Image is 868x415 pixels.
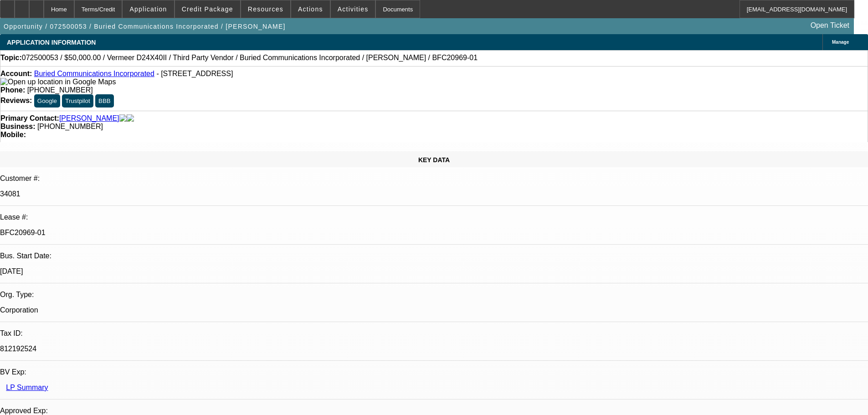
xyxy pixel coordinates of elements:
[6,384,48,391] a: LP Summary
[0,114,59,123] strong: Primary Contact:
[331,0,375,18] button: Activities
[0,97,32,104] strong: Reviews:
[0,78,116,86] img: Open up location in Google Maps
[0,54,22,62] strong: Topic:
[27,86,93,94] span: [PHONE_NUMBER]
[123,0,174,18] button: Application
[0,123,35,130] strong: Business:
[298,5,323,13] span: Actions
[59,114,119,123] a: [PERSON_NAME]
[34,94,60,108] button: Google
[418,156,450,164] span: KEY DATA
[7,39,96,46] span: APPLICATION INFORMATION
[175,0,240,18] button: Credit Package
[338,5,369,13] span: Activities
[0,78,116,86] a: View Google Maps
[62,94,93,108] button: Trustpilot
[0,131,26,138] strong: Mobile:
[22,54,478,62] span: 072500053 / $50,000.00 / Vermeer D24X40II / Third Party Vendor / Buried Communications Incorporat...
[248,5,283,13] span: Resources
[119,114,127,123] img: facebook-icon.png
[0,70,32,77] strong: Account:
[129,5,167,13] span: Application
[807,18,853,33] a: Open Ticket
[4,23,286,30] span: Opportunity / 072500053 / Buried Communications Incorporated / [PERSON_NAME]
[95,94,114,108] button: BBB
[37,123,103,130] span: [PHONE_NUMBER]
[241,0,290,18] button: Resources
[127,114,134,123] img: linkedin-icon.png
[182,5,233,13] span: Credit Package
[0,86,25,94] strong: Phone:
[832,40,849,45] span: Manage
[291,0,330,18] button: Actions
[156,70,233,77] span: - [STREET_ADDRESS]
[34,70,154,77] a: Buried Communications Incorporated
